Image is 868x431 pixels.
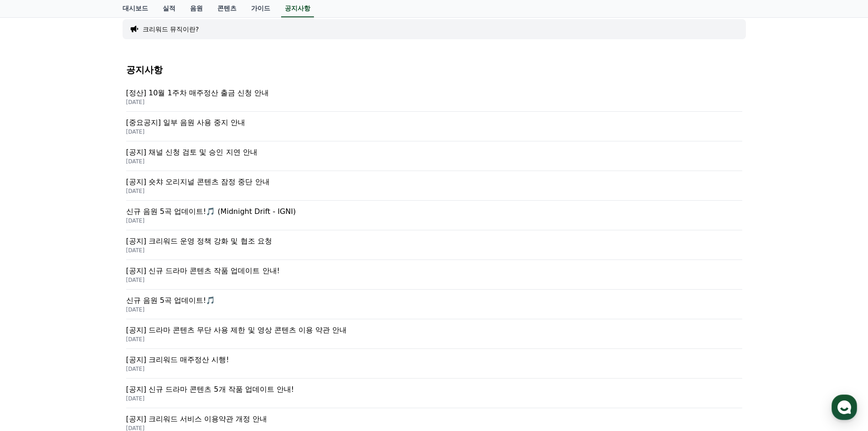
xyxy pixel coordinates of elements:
a: [중요공지] 일부 음원 사용 중지 안내 [DATE] [126,112,742,141]
p: [DATE] [126,306,742,313]
a: 대화 [60,289,118,312]
p: [정산] 10월 1주차 매주정산 출금 신청 안내 [126,88,742,99]
p: 신규 음원 5곡 업데이트!🎵 (Midnight Drift - IGNI) [126,206,742,217]
p: [DATE] [126,365,742,373]
a: 홈 [3,289,60,312]
p: [공지] 신규 드라마 콘텐츠 5개 작품 업데이트 안내! [126,384,742,395]
p: [DATE] [126,395,742,402]
p: [DATE] [126,217,742,224]
p: [공지] 크리워드 운영 정책 강화 및 협조 요청 [126,236,742,247]
h4: 공지사항 [126,65,742,75]
p: 신규 음원 5곡 업데이트!🎵 [126,295,742,306]
p: [공지] 신규 드라마 콘텐츠 작품 업데이트 안내! [126,265,742,276]
a: [정산] 10월 1주차 매주정산 출금 신청 안내 [DATE] [126,82,742,112]
a: [공지] 드라마 콘텐츠 무단 사용 제한 및 영상 콘텐츠 이용 약관 안내 [DATE] [126,319,742,349]
button: 크리워드 뮤직이란? [143,25,199,34]
p: [DATE] [126,128,742,135]
p: [DATE] [126,336,742,343]
span: 설정 [141,303,152,310]
a: [공지] 신규 드라마 콘텐츠 5개 작품 업데이트 안내! [DATE] [126,379,742,408]
span: 대화 [83,303,94,311]
p: [공지] 드라마 콘텐츠 무단 사용 제한 및 영상 콘텐츠 이용 약관 안내 [126,325,742,336]
a: 설정 [118,289,175,312]
a: [공지] 크리워드 운영 정책 강화 및 협조 요청 [DATE] [126,230,742,260]
p: [DATE] [126,187,742,195]
a: 신규 음원 5곡 업데이트!🎵 [DATE] [126,290,742,319]
a: 신규 음원 5곡 업데이트!🎵 (Midnight Drift - IGNI) [DATE] [126,201,742,230]
p: [DATE] [126,99,742,106]
a: [공지] 크리워드 매주정산 시행! [DATE] [126,349,742,379]
a: [공지] 숏챠 오리지널 콘텐츠 잠정 중단 안내 [DATE] [126,171,742,201]
p: [공지] 채널 신청 검토 및 승인 지연 안내 [126,147,742,158]
p: [DATE] [126,276,742,284]
p: [DATE] [126,247,742,254]
span: 홈 [29,303,34,310]
a: [공지] 채널 신청 검토 및 승인 지연 안내 [DATE] [126,141,742,171]
p: [공지] 크리워드 매주정산 시행! [126,354,742,365]
p: [공지] 크리워드 서비스 이용약관 개정 안내 [126,414,742,425]
a: [공지] 신규 드라마 콘텐츠 작품 업데이트 안내! [DATE] [126,260,742,290]
p: [중요공지] 일부 음원 사용 중지 안내 [126,117,742,128]
p: [공지] 숏챠 오리지널 콘텐츠 잠정 중단 안내 [126,177,742,187]
p: [DATE] [126,158,742,165]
